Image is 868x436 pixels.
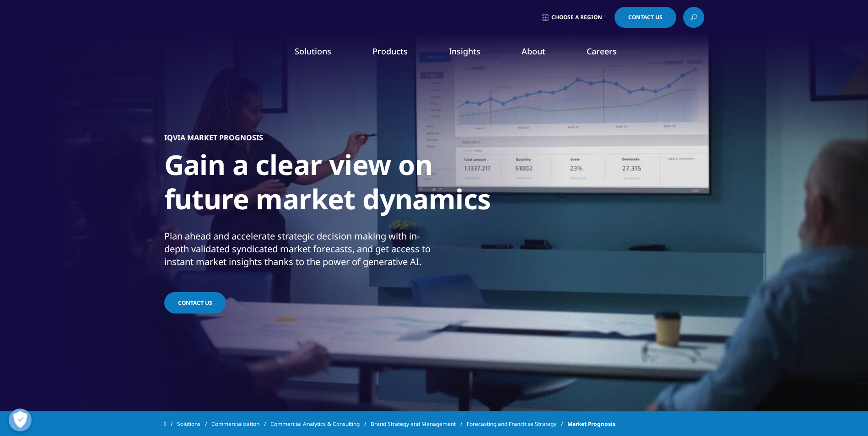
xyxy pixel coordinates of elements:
[615,7,676,28] a: Contact Us
[295,46,331,57] a: Solutions
[467,416,567,432] a: Forecasting and Franchise Strategy
[178,299,212,307] span: CONTACT US
[551,14,602,21] span: Choose a Region
[449,46,480,57] a: Insights
[241,32,704,75] nav: Primary
[164,148,507,222] h1: Gain a clear view on future market dynamics
[211,416,270,432] a: Commercialization
[9,409,32,431] button: 개방형 기본 설정
[371,416,467,432] a: Brand Strategy and Management
[628,15,663,20] span: Contact Us
[164,292,226,314] a: CONTACT US
[177,416,211,432] a: Solutions
[164,230,432,274] p: Plan ahead and accelerate strategic decision making with in-depth validated syndicated market for...
[522,46,545,57] a: About
[587,46,617,57] a: Careers
[372,46,408,57] a: Products
[567,416,615,432] span: Market Prognosis
[270,416,371,432] a: Commercial Analytics & Consulting
[164,133,263,142] h5: IQVIA Market Prognosis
